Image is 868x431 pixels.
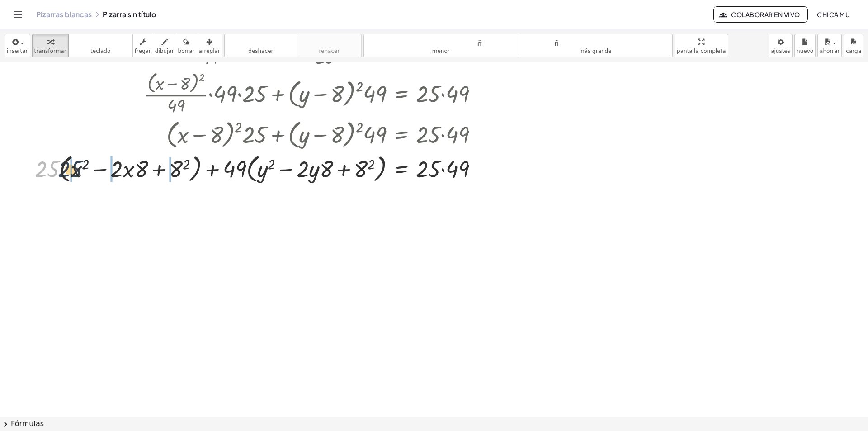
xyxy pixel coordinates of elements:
button: tamaño_del_formatomenor [363,34,519,57]
font: Fórmulas [11,419,44,428]
font: rehacer [299,38,359,46]
button: nuevo [794,34,816,57]
font: Colaborar en vivo [731,10,800,19]
button: pantalla completa [675,34,728,57]
font: menor [432,48,450,54]
font: deshacer [248,48,273,54]
font: deshacer [226,38,295,46]
a: Pizarras blancas [36,10,92,19]
button: insertar [5,34,30,57]
button: Cambiar navegación [11,7,25,22]
font: teclado [90,48,110,54]
font: teclado [71,38,131,46]
button: Chica mu [810,6,857,23]
button: rehacerrehacer [297,34,362,57]
button: transformar [32,34,69,57]
button: ajustes [769,34,793,57]
button: carga [844,34,863,57]
font: rehacer [319,48,340,54]
button: tamaño_del_formatomás grande [518,34,673,57]
button: ahorrar [817,34,842,57]
font: más grande [579,48,612,54]
font: borrar [178,48,195,54]
button: deshacerdeshacer [224,34,297,57]
font: carga [846,48,861,54]
button: borrar [176,34,197,57]
font: Pizarras blancas [36,9,92,19]
font: tamaño_del_formato [520,38,670,46]
button: fregar [132,34,153,57]
font: fregar [135,48,151,54]
font: transformar [34,48,66,54]
font: pantalla completa [677,48,726,54]
font: dibujar [155,48,174,54]
button: dibujar [153,34,176,57]
font: ajustes [771,48,790,54]
button: arreglar [197,34,222,57]
font: tamaño_del_formato [366,38,516,46]
font: ahorrar [820,48,840,54]
font: arreglar [199,48,220,54]
button: Colaborar en vivo [713,6,808,23]
button: tecladoteclado [68,34,133,57]
font: nuevo [797,48,813,54]
font: Chica mu [817,10,850,19]
font: insertar [7,48,28,54]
